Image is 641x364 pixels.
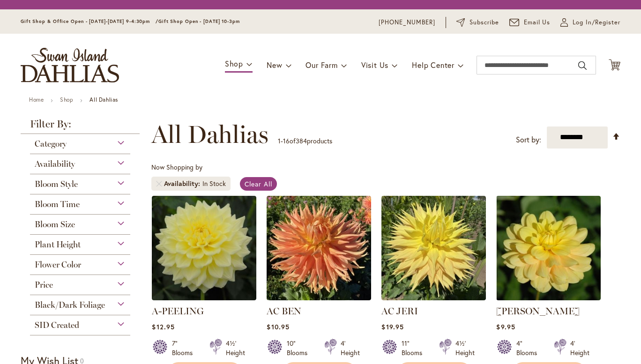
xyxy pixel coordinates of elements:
[361,60,388,70] span: Visit Us
[152,305,204,317] a: A-PEELING
[496,196,601,300] img: AHOY MATEY
[573,18,620,27] span: Log In/Register
[21,119,140,134] strong: Filter By:
[570,339,589,357] div: 4' Height
[202,179,226,188] div: In Stock
[456,18,499,27] a: Subscribe
[152,196,256,300] img: A-Peeling
[245,179,272,188] span: Clear All
[158,18,240,24] span: Gift Shop Open - [DATE] 10-3pm
[240,177,277,191] a: Clear All
[35,280,53,290] span: Price
[381,196,486,300] img: AC Jeri
[21,48,119,82] a: store logo
[412,60,455,70] span: Help Center
[35,199,80,209] span: Bloom Time
[267,196,371,300] img: AC BEN
[287,339,313,357] div: 10" Blooms
[35,159,75,169] span: Availability
[278,134,332,149] p: - of products
[381,293,486,302] a: AC Jeri
[516,339,543,357] div: 4" Blooms
[267,305,301,317] a: AC BEN
[578,58,587,73] button: Search
[226,339,245,357] div: 4½' Height
[296,136,307,145] span: 384
[341,339,360,357] div: 4' Height
[151,163,202,171] span: Now Shopping by
[152,293,256,302] a: A-Peeling
[35,239,81,250] span: Plant Height
[496,293,601,302] a: AHOY MATEY
[151,120,268,149] span: All Dahlias
[35,260,81,270] span: Flower Color
[283,136,290,145] span: 16
[29,96,44,103] a: Home
[89,96,118,103] strong: All Dahlias
[379,18,435,27] a: [PHONE_NUMBER]
[35,300,105,310] span: Black/Dark Foliage
[267,293,371,302] a: AC BEN
[381,305,418,317] a: AC JERI
[267,322,289,331] span: $10.95
[455,339,475,357] div: 4½' Height
[35,139,67,149] span: Category
[306,60,337,70] span: Our Farm
[267,60,282,70] span: New
[35,219,75,230] span: Bloom Size
[156,181,162,186] a: Remove Availability In Stock
[496,305,580,317] a: [PERSON_NAME]
[381,322,403,331] span: $19.95
[509,18,551,27] a: Email Us
[172,339,198,357] div: 7" Blooms
[35,320,79,330] span: SID Created
[225,59,243,68] span: Shop
[402,339,428,357] div: 11" Blooms
[496,322,515,331] span: $9.95
[35,179,78,189] span: Bloom Style
[164,179,202,188] span: Availability
[560,18,620,27] a: Log In/Register
[152,322,174,331] span: $12.95
[278,136,281,145] span: 1
[524,18,551,27] span: Email Us
[470,18,499,27] span: Subscribe
[21,18,158,24] span: Gift Shop & Office Open - [DATE]-[DATE] 9-4:30pm /
[516,131,541,149] label: Sort by:
[60,96,73,103] a: Shop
